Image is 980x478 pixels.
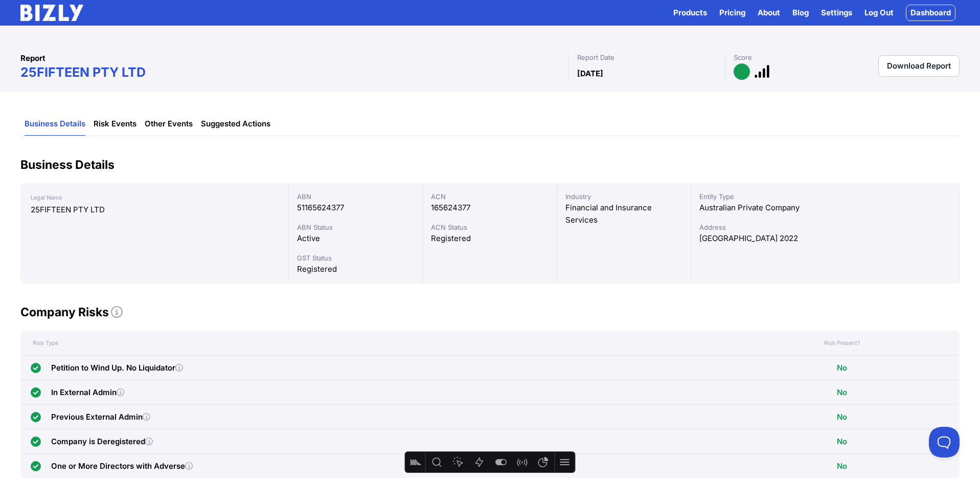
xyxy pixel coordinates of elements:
[94,113,136,136] a: Risk Events
[431,202,548,214] div: 165624377
[20,304,960,320] h2: Company Risks
[297,202,414,214] div: 51165624377
[699,191,951,202] div: Entity Type
[864,7,894,19] a: Log Out
[699,202,951,214] div: Australian Private Company
[51,362,183,374] div: Petition to Wind Up. No Liquidator
[837,386,847,399] span: No
[145,113,193,136] a: Other Events
[577,52,717,62] div: Report Date
[837,362,847,374] span: No
[297,232,414,245] div: Active
[699,232,951,245] div: [GEOGRAPHIC_DATA] 2022
[431,222,548,232] div: ACN Status
[565,202,682,226] div: Financial and Insurance Services
[878,55,960,77] a: Download Report
[201,113,270,136] a: Suggested Actions
[297,263,414,275] div: Registered
[31,191,278,204] div: Legal Name
[431,191,548,202] div: ACN
[929,427,960,458] iframe: Toggle Customer Support
[906,5,955,21] a: Dashboard
[20,339,803,346] div: Risk Type
[20,52,568,64] div: Report
[734,52,770,62] div: Score
[51,436,153,448] div: Company is Deregistered
[25,113,85,136] a: Business Details
[719,7,745,19] a: Pricing
[699,222,951,232] div: Address
[51,460,193,472] div: One or More Directors with Adverse
[837,460,847,472] span: No
[792,7,809,19] a: Blog
[20,157,960,173] h2: Business Details
[31,204,278,216] div: 25FIFTEEN PTY LTD
[20,64,568,80] h1: 25FIFTEEN PTY LTD
[51,386,124,399] div: In External Admin
[821,7,852,19] a: Settings
[297,222,414,232] div: ABN Status
[803,339,881,346] div: Risk Present?
[837,436,847,448] span: No
[431,232,548,245] div: Registered
[673,7,707,19] button: Products
[837,411,847,423] span: No
[297,191,414,202] div: ABN
[577,68,717,80] div: [DATE]
[51,411,150,423] div: Previous External Admin
[297,253,414,263] div: GST Status
[565,191,682,202] div: Industry
[758,7,780,19] a: About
